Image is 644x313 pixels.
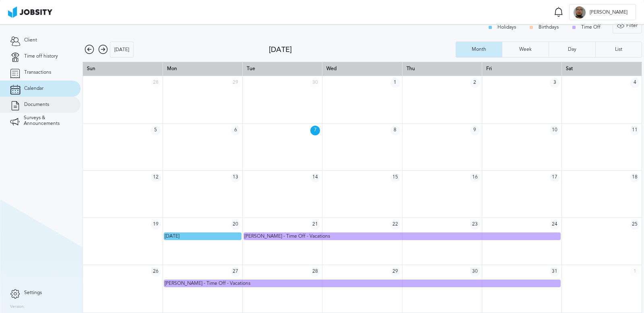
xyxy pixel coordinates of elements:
span: 9 [470,126,480,135]
span: Transactions [24,70,51,75]
span: 4 [630,78,640,88]
span: Settings [24,290,42,296]
button: Month [456,41,502,58]
span: [PERSON_NAME] [586,10,632,15]
div: [DATE] [269,46,455,54]
span: 26 [151,267,161,277]
span: Wed [326,66,336,71]
span: Sun [87,66,95,71]
span: Documents [24,102,49,108]
span: 5 [151,126,161,135]
div: Week [515,47,536,52]
span: 30 [310,78,320,88]
span: 30 [470,267,480,277]
span: 24 [550,220,559,230]
span: [DATE] [165,233,180,239]
span: Calendar [24,86,43,91]
span: 25 [630,220,640,230]
span: 7 [310,126,320,135]
span: 22 [390,220,400,230]
div: Month [468,47,490,52]
span: 14 [310,173,320,182]
span: Thu [407,66,415,71]
div: Day [564,47,580,52]
span: 18 [630,173,640,182]
span: [PERSON_NAME] - Time Off - Vacations [165,280,250,286]
span: Mon [167,66,177,71]
button: Week [502,41,549,58]
span: 20 [231,220,240,230]
div: List [611,47,626,52]
button: [DATE] [110,41,134,58]
span: 8 [390,126,400,135]
span: 19 [151,220,161,230]
span: 13 [231,173,240,182]
span: Time off history [24,54,58,59]
span: 21 [310,220,320,230]
span: 23 [470,220,480,230]
span: 27 [231,267,240,277]
span: 12 [151,173,161,182]
span: 28 [151,78,161,88]
span: 1 [630,267,640,277]
div: [DATE] [110,42,133,58]
button: Filter [613,17,642,33]
button: Day [549,41,595,58]
span: 1 [390,78,400,88]
span: 6 [231,126,240,135]
span: 29 [390,267,400,277]
label: Version: [10,305,25,309]
span: 2 [470,78,480,88]
span: 10 [550,126,559,135]
span: Tue [247,66,255,71]
span: 17 [550,173,559,182]
span: 11 [630,126,640,135]
span: 29 [231,78,240,88]
span: 28 [310,267,320,277]
span: Sat [566,66,573,71]
span: Client [24,37,37,43]
span: 3 [550,78,559,88]
button: List [595,41,642,58]
div: J [574,6,586,19]
span: 15 [390,173,400,182]
div: Filter [613,18,642,34]
span: Fri [486,66,492,71]
span: 16 [470,173,480,182]
button: J[PERSON_NAME] [569,4,636,20]
span: [PERSON_NAME] - Time Off - Vacations [244,233,330,239]
span: Surveys & Announcements [24,115,70,126]
span: 31 [550,267,559,277]
img: ab4bad089aa723f57921c736e9817d99.png [8,6,52,18]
